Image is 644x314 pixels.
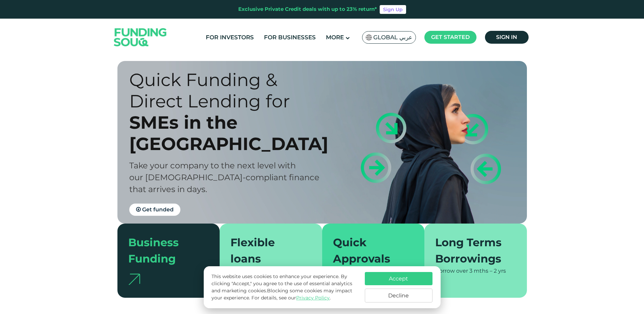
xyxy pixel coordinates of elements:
img: SA Flag [366,35,372,40]
div: Flexible loans [230,234,303,267]
span: Borrow over [435,268,468,274]
button: Decline [365,289,432,302]
div: Business Funding [128,234,201,267]
a: Privacy Policy [296,295,330,301]
div: Quick Funding & Direct Lending for [129,69,334,112]
a: For Investors [204,32,256,43]
span: Sign in [496,34,517,40]
span: Blocking some cookies may impact your experience. [212,288,352,301]
img: Logo [107,20,174,55]
span: Take your company to the next level with our [DEMOGRAPHIC_DATA]-compliant finance that arrives in... [129,161,319,194]
span: Get started [431,34,470,40]
div: SMEs in the [GEOGRAPHIC_DATA] [129,112,334,154]
span: 3 mths – 2 yrs [469,268,506,274]
a: Sign Up [380,5,406,14]
a: Get funded [129,204,180,216]
a: For Businesses [262,32,317,43]
span: More [326,34,344,41]
span: Global عربي [373,34,412,41]
button: Accept [365,272,432,285]
a: Sign in [485,31,529,44]
div: Quick Approvals [333,234,406,267]
div: Exclusive Private Credit deals with up to 23% return* [238,5,377,13]
p: This website uses cookies to enhance your experience. By clicking "Accept," you agree to the use ... [212,273,358,301]
img: arrow [128,274,140,285]
div: Long Terms Borrowings [435,234,508,267]
span: For details, see our . [251,295,331,301]
span: Get funded [142,206,174,213]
